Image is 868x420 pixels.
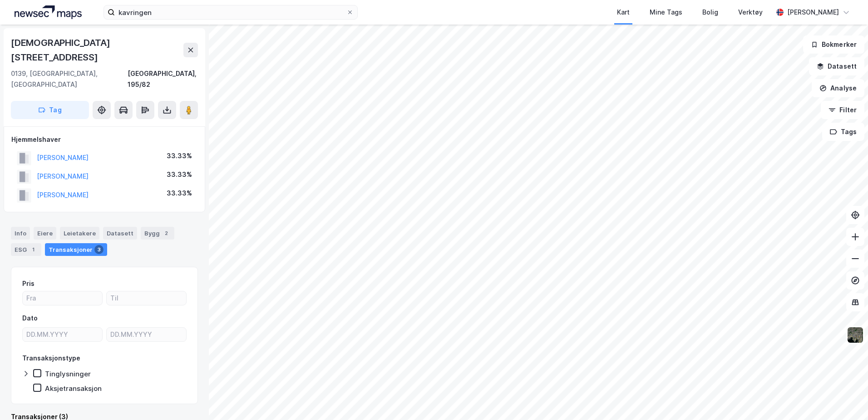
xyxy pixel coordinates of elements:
[617,7,630,18] div: Kart
[823,376,868,420] iframe: Chat Widget
[45,243,107,256] div: Transaksjoner
[812,79,864,97] button: Analyse
[15,5,82,19] img: logo.a4113a55bc3d86da70a041830d287a7e.svg
[11,68,128,90] div: 0139, [GEOGRAPHIC_DATA], [GEOGRAPHIC_DATA]
[141,227,174,240] div: Bygg
[162,229,171,238] div: 2
[847,326,864,344] img: 9k=
[787,7,839,18] div: [PERSON_NAME]
[167,169,192,180] div: 33.33%
[650,7,682,18] div: Mine Tags
[738,7,763,18] div: Verktøy
[22,353,80,364] div: Transaksjonstype
[22,313,38,324] div: Dato
[803,35,864,54] button: Bokmerker
[167,150,192,161] div: 33.33%
[45,370,91,378] div: Tinglysninger
[11,243,41,256] div: ESG
[94,245,104,254] div: 3
[107,328,186,341] input: DD.MM.YYYY
[823,376,868,420] div: Kontrollprogram for chat
[22,278,35,289] div: Pris
[822,123,864,141] button: Tags
[103,227,137,240] div: Datasett
[128,68,198,90] div: [GEOGRAPHIC_DATA], 195/82
[167,188,192,199] div: 33.33%
[11,101,89,119] button: Tag
[11,134,197,145] div: Hjemmelshaver
[11,227,30,240] div: Info
[702,7,718,18] div: Bolig
[23,291,102,305] input: Fra
[115,5,346,19] input: Søk på adresse, matrikkel, gårdeiere, leietakere eller personer
[11,35,183,65] div: [DEMOGRAPHIC_DATA][STREET_ADDRESS]
[821,101,864,119] button: Filter
[45,384,102,393] div: Aksjetransaksjon
[809,57,864,75] button: Datasett
[34,227,56,240] div: Eiere
[23,328,102,341] input: DD.MM.YYYY
[107,291,186,305] input: Til
[60,227,99,240] div: Leietakere
[29,245,38,254] div: 1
